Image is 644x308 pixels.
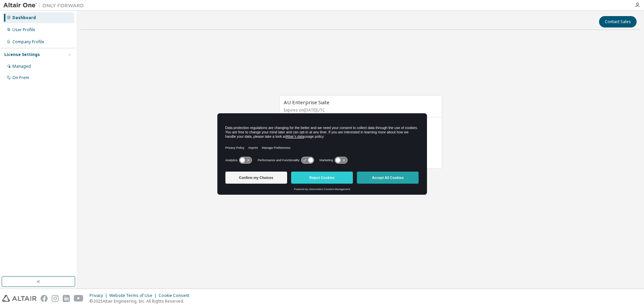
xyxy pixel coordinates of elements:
img: facebook.svg [41,295,48,302]
img: altair_logo.svg [2,295,37,302]
img: Altair One [3,2,87,9]
div: Company Profile [12,39,44,45]
p: Expires on [DATE] UTC [284,107,436,113]
div: User Profile [12,27,35,33]
img: instagram.svg [52,295,59,302]
span: AU Enterprise Suite [284,99,329,106]
div: Privacy [90,293,109,298]
div: Website Terms of Use [109,293,159,298]
div: Cookie Consent [159,293,193,298]
button: Contact Sales [599,16,637,27]
img: youtube.svg [74,295,84,302]
div: On Prem [12,75,29,80]
div: Managed [12,64,31,69]
p: © 2025 Altair Engineering, Inc. All Rights Reserved. [90,298,193,304]
img: linkedin.svg [63,295,70,302]
div: License Settings [4,52,40,57]
div: Dashboard [12,15,36,20]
